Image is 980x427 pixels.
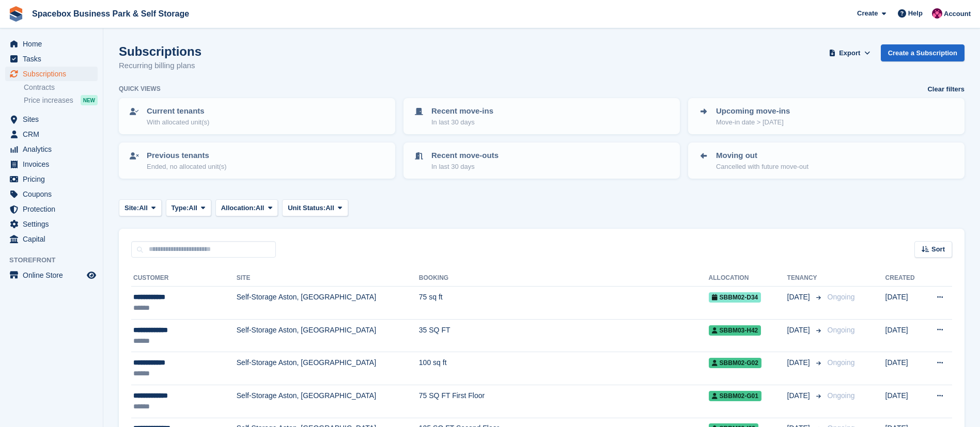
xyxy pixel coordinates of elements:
[131,270,237,287] th: Customer
[5,112,98,126] a: menu
[787,292,812,303] span: [DATE]
[119,199,162,216] button: Site: All
[839,48,860,58] span: Export
[23,67,85,81] span: Subscriptions
[288,203,325,213] span: Unit Status:
[23,202,85,216] span: Protection
[189,203,197,213] span: All
[119,84,161,93] h6: Quick views
[716,117,790,128] p: Move-in date > [DATE]
[23,217,85,231] span: Settings
[431,150,499,162] p: Recent move-outs
[927,84,965,94] a: Clear filters
[787,390,812,401] span: [DATE]
[119,44,201,58] h1: Subscriptions
[221,203,256,213] span: Allocation:
[166,199,211,216] button: Type: All
[23,37,85,51] span: Home
[944,9,971,19] span: Account
[431,105,493,117] p: Recent move-ins
[885,319,924,352] td: [DATE]
[828,391,855,400] span: Ongoing
[81,95,98,105] div: NEW
[931,244,945,255] span: Sort
[709,270,787,287] th: Allocation
[237,385,419,418] td: Self-Storage Aston, [GEOGRAPHIC_DATA]
[5,202,98,216] a: menu
[282,199,348,216] button: Unit Status: All
[120,99,394,133] a: Current tenants With allocated unit(s)
[419,270,709,287] th: Booking
[419,319,709,352] td: 35 SQ FT
[5,172,98,186] a: menu
[215,199,278,216] button: Allocation: All
[85,269,98,281] a: Preview store
[147,150,227,162] p: Previous tenants
[709,358,761,368] span: SBBM02-G02
[431,117,493,128] p: In last 30 days
[857,8,878,19] span: Create
[828,358,855,367] span: Ongoing
[881,44,965,61] a: Create a Subscription
[716,105,790,117] p: Upcoming move-ins
[23,232,85,246] span: Capital
[405,99,679,133] a: Recent move-ins In last 30 days
[5,187,98,201] a: menu
[147,162,227,172] p: Ended, no allocated unit(s)
[120,144,394,178] a: Previous tenants Ended, no allocated unit(s)
[125,203,139,213] span: Site:
[787,270,823,287] th: Tenancy
[23,52,85,66] span: Tasks
[9,255,103,265] span: Storefront
[24,96,73,105] span: Price increases
[23,112,85,126] span: Sites
[419,385,709,418] td: 75 SQ FT First Floor
[5,52,98,66] a: menu
[431,162,499,172] p: In last 30 days
[709,325,761,336] span: SBBM03-H42
[237,319,419,352] td: Self-Storage Aston, [GEOGRAPHIC_DATA]
[716,150,808,162] p: Moving out
[787,357,812,368] span: [DATE]
[885,270,924,287] th: Created
[119,60,201,72] p: Recurring billing plans
[23,127,85,141] span: CRM
[256,203,265,213] span: All
[885,385,924,418] td: [DATE]
[5,37,98,51] a: menu
[237,287,419,320] td: Self-Storage Aston, [GEOGRAPHIC_DATA]
[689,144,963,178] a: Moving out Cancelled with future move-out
[885,352,924,385] td: [DATE]
[8,6,24,22] img: stora-icon-8386f47178a22dfd0bd8f6a31ec36ba5ce8667c1dd55bd0f319d3a0aa187defe.svg
[5,67,98,81] a: menu
[709,391,761,401] span: SBBM02-G01
[828,293,855,301] span: Ongoing
[325,203,334,213] span: All
[908,8,923,19] span: Help
[28,5,193,22] a: Spacebox Business Park & Self Storage
[5,142,98,156] a: menu
[172,203,189,213] span: Type:
[23,187,85,201] span: Coupons
[419,287,709,320] td: 75 sq ft
[5,217,98,231] a: menu
[139,203,148,213] span: All
[23,172,85,186] span: Pricing
[932,8,942,19] img: Avishka Chauhan
[885,287,924,320] td: [DATE]
[237,270,419,287] th: Site
[147,117,209,128] p: With allocated unit(s)
[5,157,98,171] a: menu
[787,325,812,336] span: [DATE]
[24,94,98,106] a: Price increases NEW
[24,83,98,92] a: Contracts
[237,352,419,385] td: Self-Storage Aston, [GEOGRAPHIC_DATA]
[827,44,873,61] button: Export
[23,142,85,156] span: Analytics
[23,157,85,171] span: Invoices
[709,292,761,303] span: SBBM02-D34
[147,105,209,117] p: Current tenants
[405,144,679,178] a: Recent move-outs In last 30 days
[716,162,808,172] p: Cancelled with future move-out
[23,268,85,282] span: Online Store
